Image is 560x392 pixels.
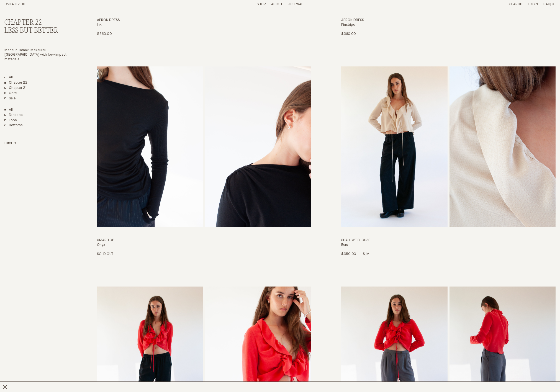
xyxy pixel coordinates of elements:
[288,2,303,6] a: Journal
[4,96,16,101] a: Sale
[4,108,13,112] a: Show All
[4,118,17,123] a: Tops
[4,91,17,96] a: Core
[550,2,556,6] span: [0]
[97,18,311,23] h3: Apron Dress
[97,32,112,36] span: $380.00
[509,2,522,6] a: Search
[4,75,13,80] a: All
[4,2,25,6] a: Home
[4,81,27,85] a: Chapter 22
[4,86,27,91] a: Chapter 21
[341,238,556,243] h3: Shall We Blouse
[271,2,282,7] summary: About
[341,32,356,36] span: $380.00
[528,2,538,6] a: Login
[97,66,311,257] a: Umar Top
[4,19,70,27] h2: Chapter 22
[4,141,16,146] summary: Filter
[97,243,311,247] h4: Onyx
[543,2,550,6] span: Bag
[341,66,447,227] img: Shall We Blouse
[341,252,356,256] span: $350.00
[97,66,203,227] img: Umar Top
[341,66,556,257] a: Shall We Blouse
[4,113,23,118] a: Dresses
[97,238,311,243] h3: Umar Top
[363,252,366,256] span: S
[257,2,266,6] a: Shop
[4,48,70,62] p: Made in Tāmaki Makaurau [GEOGRAPHIC_DATA] with low-impact materials.
[4,123,23,128] a: Bottoms
[341,18,556,23] h3: Apron Dress
[97,252,113,257] p: Sold Out
[341,243,556,247] h4: Ecru
[366,252,369,256] span: M
[341,23,556,27] h4: Pinstripe
[4,27,70,35] h3: Less But Better
[97,23,311,27] h4: Ink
